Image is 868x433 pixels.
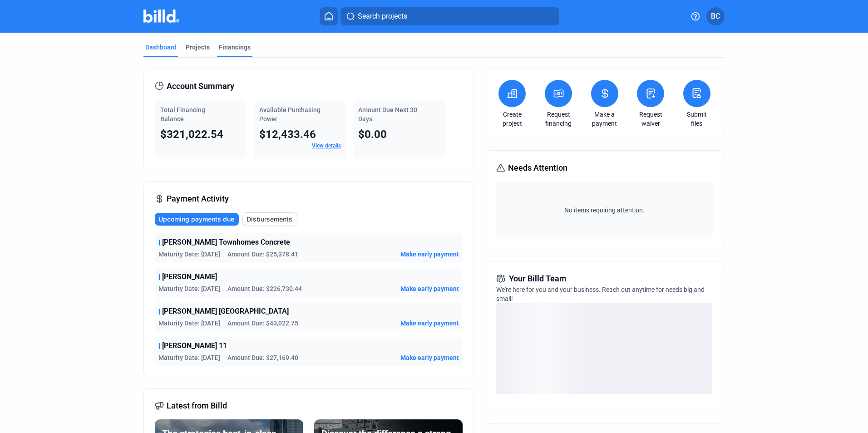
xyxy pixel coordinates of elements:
[247,215,292,224] span: Disbursements
[162,306,289,317] span: [PERSON_NAME] [GEOGRAPHIC_DATA]
[358,11,407,22] span: Search projects
[158,284,220,293] span: Maturity Date: [DATE]
[496,110,528,128] a: Create project
[496,286,705,302] span: We're here for you and your business. Reach out anytime for needs big and small!
[162,271,217,282] span: [PERSON_NAME]
[162,340,227,351] span: [PERSON_NAME] 11
[706,7,725,25] button: BC
[219,43,251,52] div: Financings
[158,353,220,362] span: Maturity Date: [DATE]
[143,10,179,23] img: Billd Company Logo
[589,110,621,128] a: Make a payment
[400,284,459,293] button: Make early payment
[227,319,298,328] span: Amount Due: $43,022.75
[400,250,459,259] button: Make early payment
[162,237,290,248] span: [PERSON_NAME] Townhomes Concrete
[158,319,220,328] span: Maturity Date: [DATE]
[160,106,205,123] span: Total Financing Balance
[160,128,223,141] span: $321,022.54
[500,206,709,215] span: No items requiring attention.
[508,162,567,174] span: Needs Attention
[681,110,713,128] a: Submit files
[711,11,720,22] span: BC
[496,303,712,394] div: loading
[227,353,298,362] span: Amount Due: $27,169.40
[158,250,220,259] span: Maturity Date: [DATE]
[509,272,567,285] span: Your Billd Team
[227,250,298,259] span: Amount Due: $25,378.41
[312,143,341,149] a: View details
[635,110,666,128] a: Request waiver
[167,192,229,205] span: Payment Activity
[259,106,321,123] span: Available Purchasing Power
[145,43,177,52] div: Dashboard
[358,106,417,123] span: Amount Due Next 30 Days
[340,7,559,25] button: Search projects
[400,319,459,328] button: Make early payment
[186,43,210,52] div: Projects
[227,284,302,293] span: Amount Due: $226,730.44
[400,353,459,362] button: Make early payment
[542,110,574,128] a: Request financing
[167,399,227,412] span: Latest from Billd
[158,215,234,224] span: Upcoming payments due
[358,128,387,141] span: $0.00
[155,213,239,226] button: Upcoming payments due
[242,212,297,226] button: Disbursements
[259,128,316,141] span: $12,433.46
[167,80,234,93] span: Account Summary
